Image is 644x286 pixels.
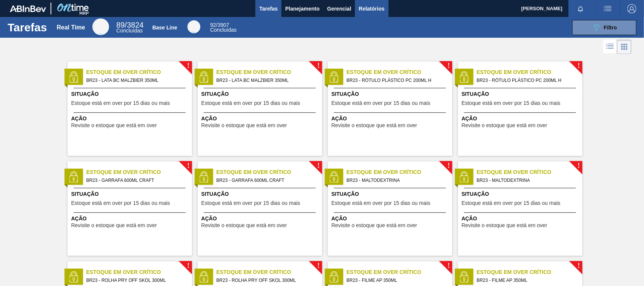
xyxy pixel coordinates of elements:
[462,90,581,98] span: Situação
[187,163,189,169] span: !
[198,71,209,83] img: status
[617,40,632,54] div: Visão em Cards
[217,176,316,185] span: BR23 - GARRAFA 600ML CRAFT
[347,168,452,176] span: Estoque em Over Crítico
[57,24,85,31] div: Real Time
[285,4,320,13] span: Planejamento
[477,76,576,85] span: BR23 - RÓTULO PLÁSTICO PC 200ML H
[578,263,580,269] span: !
[86,176,186,185] span: BR23 - GARRAFA 600ML CRAFT
[604,25,617,31] span: Filtro
[447,63,450,69] span: !
[327,4,351,13] span: Gerencial
[347,268,452,276] span: Estoque em Over Crítico
[71,223,157,228] span: Revisite o estoque que está em over
[68,171,79,183] img: status
[71,115,190,123] span: Ação
[86,168,192,176] span: Estoque em Over Crítico
[71,190,190,198] span: Situação
[152,25,177,31] div: Base Line
[477,268,583,276] span: Estoque em Over Crítico
[71,200,170,206] span: Estoque está em over por 15 dias ou mais
[447,263,450,269] span: !
[477,68,583,76] span: Estoque em Over Crítico
[332,90,450,98] span: Situação
[462,190,581,198] span: Situação
[347,276,446,284] span: BR23 - FILME AP 350ML
[217,76,316,85] span: BR23 - LATA BC MALZBIER 350ML
[572,20,636,35] button: Filtro
[359,4,384,13] span: Relatórios
[201,123,287,128] span: Revisite o estoque que está em over
[187,263,189,269] span: !
[332,200,430,206] span: Estoque está em over por 15 dias ou mais
[477,168,583,176] span: Estoque em Over Crítico
[201,200,300,206] span: Estoque está em over por 15 dias ou mais
[86,268,192,276] span: Estoque em Over Crítico
[332,190,450,198] span: Situação
[462,215,581,223] span: Ação
[458,171,470,183] img: status
[578,63,580,69] span: !
[210,27,237,33] span: Concluídas
[86,76,186,85] span: BR23 - LATA BC MALZBIER 350ML
[462,100,561,106] span: Estoque está em over por 15 dias ou mais
[347,176,446,185] span: BR23 - MALTODEXTRINA
[201,90,320,98] span: Situação
[477,276,576,284] span: BR23 - FILME AP 350ML
[347,68,452,76] span: Estoque em Over Crítico
[201,190,320,198] span: Situação
[8,23,47,32] h1: Tarefas
[328,71,340,83] img: status
[116,21,143,29] span: / 3824
[217,168,322,176] span: Estoque em Over Crítico
[347,76,446,85] span: BR23 - RÓTULO PLÁSTICO PC 200ML H
[71,100,170,106] span: Estoque está em over por 15 dias ou mais
[458,71,470,83] img: status
[462,200,561,206] span: Estoque está em over por 15 dias ou mais
[86,276,186,284] span: BR23 - ROLHA PRY OFF SKOL 300ML
[332,215,450,223] span: Ação
[210,23,237,32] div: Base Line
[217,276,316,284] span: BR23 - ROLHA PRY OFF SKOL 300ML
[447,163,450,169] span: !
[201,100,300,106] span: Estoque está em over por 15 dias ou mais
[328,271,340,283] img: status
[201,115,320,123] span: Ação
[332,123,417,128] span: Revisite o estoque que está em over
[217,68,322,76] span: Estoque em Over Crítico
[259,4,278,13] span: Tarefas
[68,271,79,283] img: status
[187,63,189,69] span: !
[332,100,430,106] span: Estoque está em over por 15 dias ou mais
[10,5,46,12] img: TNhmsLtSVTkK8tSr43FrP2fwEKptu5GPRR3wAAAABJRU5ErkJggg==
[603,4,612,13] img: userActions
[477,176,576,185] span: BR23 - MALTODEXTRINA
[217,268,322,276] span: Estoque em Over Crítico
[201,223,287,228] span: Revisite o estoque que está em over
[317,163,320,169] span: !
[332,115,450,123] span: Ação
[328,171,340,183] img: status
[210,22,216,28] span: 92
[210,22,229,28] span: / 3907
[71,123,157,128] span: Revisite o estoque que está em over
[317,63,320,69] span: !
[116,22,143,33] div: Real Time
[603,40,617,54] div: Visão em Lista
[462,123,547,128] span: Revisite o estoque que está em over
[462,115,581,123] span: Ação
[627,4,636,13] img: Logout
[462,223,547,228] span: Revisite o estoque que está em over
[198,271,209,283] img: status
[332,223,417,228] span: Revisite o estoque que está em over
[317,263,320,269] span: !
[578,163,580,169] span: !
[71,90,190,98] span: Situação
[458,271,470,283] img: status
[198,171,209,183] img: status
[71,215,190,223] span: Ação
[201,215,320,223] span: Ação
[92,18,109,35] div: Real Time
[569,3,593,14] button: Notificações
